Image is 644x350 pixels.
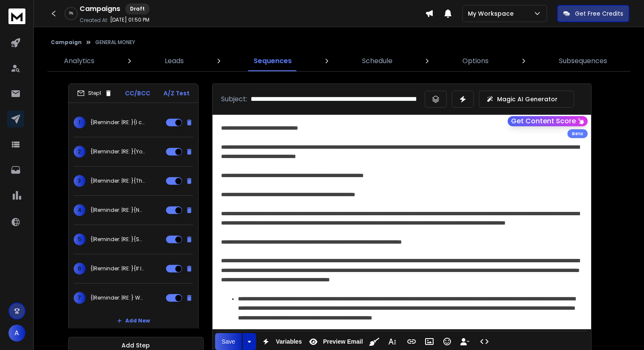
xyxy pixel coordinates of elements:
[77,89,112,97] div: Step 1
[554,51,612,71] a: Subsequences
[163,89,190,97] p: A/Z Test
[64,56,94,66] p: Analytics
[421,333,437,350] button: Insert Image (Ctrl+P)
[258,333,304,350] button: Variables
[362,56,392,66] p: Schedule
[91,119,145,126] p: {|Reminder: |RE: }{I call BS|How's it {real|possible} }
[80,17,108,24] p: Created At:
[74,292,86,304] span: 7
[366,333,382,350] button: Clean HTML
[559,56,607,66] p: Subsequences
[74,263,86,275] span: 6
[479,91,574,108] button: Magic AI Generator
[110,17,149,23] p: [DATE] 01:50 PM
[91,207,145,214] p: {|Reminder: |RE: }{Not a sales pitch|Not a guru trick|No fluff — just facts}
[457,333,473,350] button: Insert Unsubscribe Link
[74,233,86,245] span: 5
[74,204,86,216] span: 4
[110,312,157,329] button: Add New
[74,117,86,128] span: 1
[215,333,242,350] button: Save
[404,333,420,350] button: Insert Link (Ctrl+K)
[165,56,184,66] p: Leads
[357,51,398,71] a: Schedule
[462,56,489,66] p: Options
[274,338,304,345] span: Variables
[476,333,492,350] button: Code View
[8,325,25,342] button: A
[125,3,149,14] div: Draft
[80,4,120,14] h1: Campaigns
[59,51,100,71] a: Analytics
[457,51,494,71] a: Options
[74,175,86,187] span: 3
[321,338,365,345] span: Preview Email
[8,8,25,24] img: logo
[95,39,135,46] p: GENERAL MONEY
[69,11,73,16] p: 0 %
[497,95,558,103] p: Magic AI Generator
[567,129,588,138] div: Beta
[575,9,623,18] p: Get Free Credits
[91,236,145,243] p: {|Reminder: |RE: }{Saw your profile {{firstName}}|{ {{firstName}} y|Y}ou popped up...|Quick quest...
[125,89,150,97] p: CC/BCC
[91,148,145,155] p: {|Reminder: |RE: }{You still working hard?|Time to stop hustling?|Working harder than AI?}
[254,56,292,66] p: Sequences
[51,39,82,46] button: Campaign
[305,333,365,350] button: Preview Email
[221,94,247,104] p: Subject:
[74,146,86,158] span: 2
[439,333,455,350] button: Emoticons
[249,51,297,71] a: Sequences
[91,178,145,184] p: {|Reminder: |RE: }{The truth about AI|AI {aint|isn’t} coming — it’s HERE|You’re already behind (u...
[557,5,629,22] button: Get Free Credits
[384,333,400,350] button: More Text
[91,265,145,272] p: {|Reminder: |RE: }{If I offered {U|you} ${6|4|5}{0|1|2|3|4|5|6|7|8|9}{0|1|2|3|4|5|6|7|8|9}/day no...
[160,51,189,71] a: Leads
[508,116,588,126] button: Get Content Score
[91,294,145,301] p: {|Reminder: |RE: } What will you do?
[468,9,517,18] p: My Workspace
